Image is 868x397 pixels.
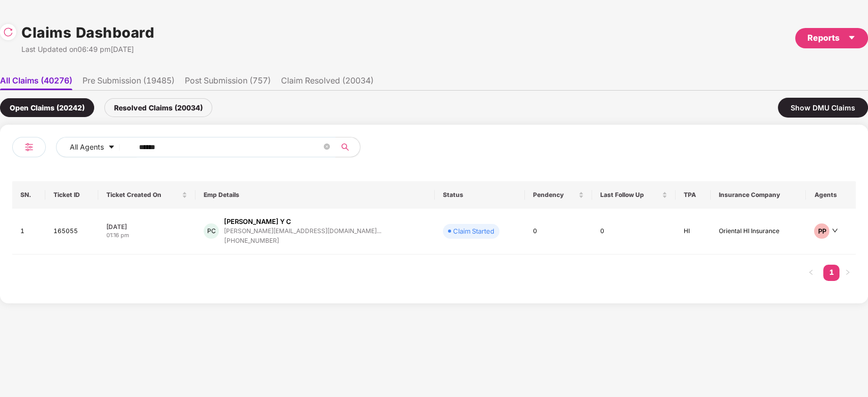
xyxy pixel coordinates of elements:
span: search [335,143,355,151]
h1: Claims Dashboard [21,21,154,44]
div: Resolved Claims (20034) [104,98,212,117]
div: [PERSON_NAME] Y C [224,217,291,226]
li: Claim Resolved (20034) [281,75,374,90]
th: Last Follow Up [592,181,676,209]
th: Status [435,181,524,209]
li: 1 [823,265,839,281]
th: Emp Details [195,181,435,209]
div: [PERSON_NAME][EMAIL_ADDRESS][DOMAIN_NAME]... [224,228,381,234]
button: left [803,265,819,281]
div: Reports [807,32,856,44]
li: Previous Page [803,265,819,281]
span: Ticket Created On [106,191,180,199]
span: right [845,269,851,275]
th: Ticket Created On [98,181,195,209]
button: right [839,265,856,281]
td: Oriental HI Insurance [711,209,806,254]
span: All Agents [70,141,104,153]
td: HI [676,209,711,254]
button: search [335,137,360,157]
div: PP [814,223,829,239]
li: Post Submission (757) [185,75,271,90]
td: 0 [592,209,676,254]
td: 165055 [45,209,98,254]
div: [PHONE_NUMBER] [224,236,381,246]
div: PC [204,223,219,239]
span: left [808,269,814,275]
li: Pre Submission (19485) [82,75,175,90]
img: svg+xml;base64,PHN2ZyB4bWxucz0iaHR0cDovL3d3dy53My5vcmcvMjAwMC9zdmciIHdpZHRoPSIyNCIgaGVpZ2h0PSIyNC... [23,141,35,153]
div: [DATE] [106,222,187,231]
li: Next Page [839,265,856,281]
th: Pendency [525,181,592,209]
td: 0 [525,209,592,254]
th: Ticket ID [45,181,98,209]
td: 1 [12,209,45,254]
img: svg+xml;base64,PHN2ZyBpZD0iUmVsb2FkLTMyeDMyIiB4bWxucz0iaHR0cDovL3d3dy53My5vcmcvMjAwMC9zdmciIHdpZH... [3,27,13,37]
span: caret-down [848,34,856,42]
span: down [832,228,838,234]
div: 01:16 pm [106,231,187,240]
th: Insurance Company [711,181,806,209]
div: Claim Started [453,226,494,236]
th: Agents [806,181,856,209]
span: close-circle [324,143,330,152]
div: Last Updated on 06:49 pm[DATE] [21,44,154,55]
span: caret-down [108,144,115,152]
span: Pendency [533,191,576,199]
th: TPA [676,181,711,209]
button: All Agentscaret-down [56,137,137,157]
span: close-circle [324,144,330,150]
th: SN. [12,181,45,209]
a: 1 [823,265,839,280]
span: Last Follow Up [600,191,660,199]
div: Show DMU Claims [778,98,868,118]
